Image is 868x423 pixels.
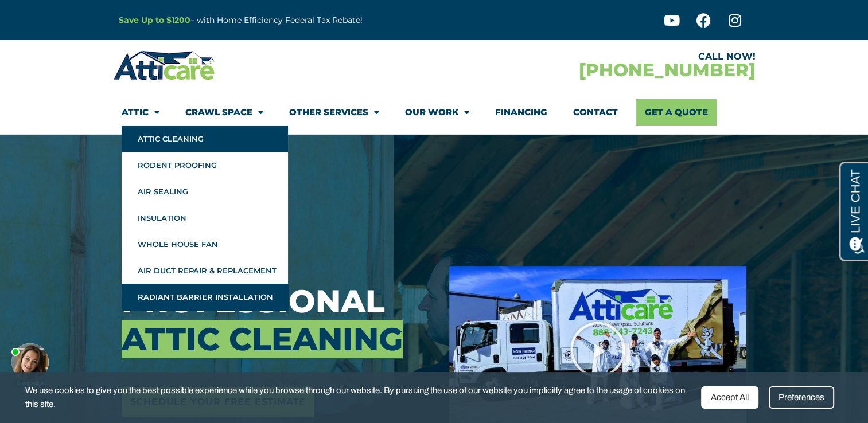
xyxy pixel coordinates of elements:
[122,257,288,284] a: Air Duct Repair & Replacement
[122,99,747,126] nav: Menu
[185,99,263,126] a: Crawl Space
[122,152,288,178] a: Rodent Proofing
[119,14,491,27] p: – with Home Efficiency Federal Tax Rebate!
[405,99,469,126] a: Our Work
[6,303,189,389] iframe: Chat Invitation
[289,99,379,126] a: Other Services
[122,320,403,358] span: Attic Cleaning
[122,126,288,310] ul: Attic
[122,126,288,152] a: Attic Cleaning
[769,386,834,409] div: Preferences
[495,99,547,126] a: Financing
[434,52,756,61] div: CALL NOW!
[119,15,190,25] a: Save Up to $1200
[28,9,92,23] span: Opens a chat window
[122,284,288,310] a: Radiant Barrier Installation
[122,205,288,231] a: Insulation
[122,283,433,358] h3: Professional
[122,178,288,205] a: Air Sealing
[25,383,692,412] span: We use cookies to give you the best possible experience while you browse through our website. By ...
[569,321,626,378] div: Play Video
[573,99,618,126] a: Contact
[701,386,758,409] div: Accept All
[122,99,159,126] a: Attic
[122,231,288,257] a: Whole House Fan
[636,99,717,126] a: Get A Quote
